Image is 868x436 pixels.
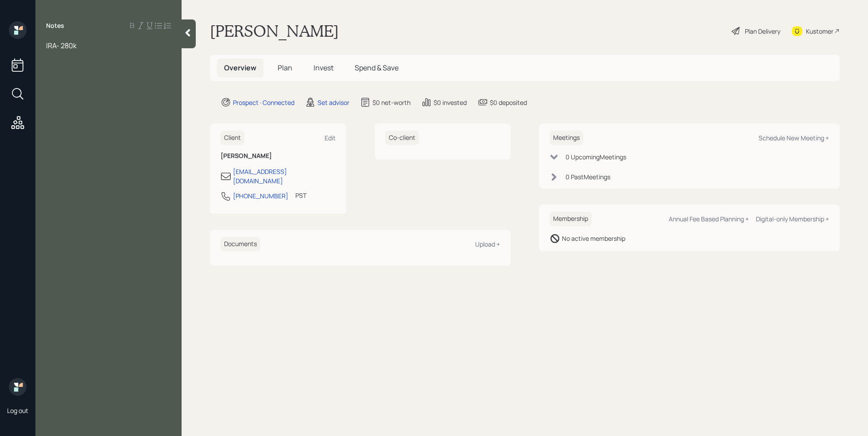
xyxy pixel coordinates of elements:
h6: [PERSON_NAME] [221,152,336,160]
div: Plan Delivery [745,27,780,36]
h6: Client [221,131,244,145]
div: Set advisor [318,98,349,107]
label: Notes [46,21,64,30]
span: IRA- 280k [46,41,77,50]
div: Edit [325,134,336,142]
div: Upload + [475,240,500,248]
h1: [PERSON_NAME] [210,21,339,41]
h6: Co-client [385,131,419,145]
span: Plan [278,63,292,73]
div: Annual Fee Based Planning + [669,215,749,223]
div: Kustomer [806,27,833,36]
h6: Meetings [550,131,583,145]
div: $0 net-worth [372,98,411,107]
div: No active membership [562,234,625,243]
img: retirable_logo.png [9,378,27,396]
div: $0 deposited [490,98,527,107]
div: Schedule New Meeting + [759,134,829,142]
div: 0 Upcoming Meeting s [566,152,626,162]
h6: Membership [550,212,592,226]
span: Spend & Save [355,63,399,73]
div: $0 invested [434,98,467,107]
div: Digital-only Membership + [756,215,829,223]
div: Log out [7,406,28,415]
span: Overview [224,63,256,73]
span: Invest [314,63,333,73]
div: [PHONE_NUMBER] [233,191,288,201]
div: PST [295,191,306,200]
h6: Documents [221,237,260,251]
div: [EMAIL_ADDRESS][DOMAIN_NAME] [233,167,336,185]
div: 0 Past Meeting s [566,172,610,181]
div: Prospect · Connected [233,98,294,107]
